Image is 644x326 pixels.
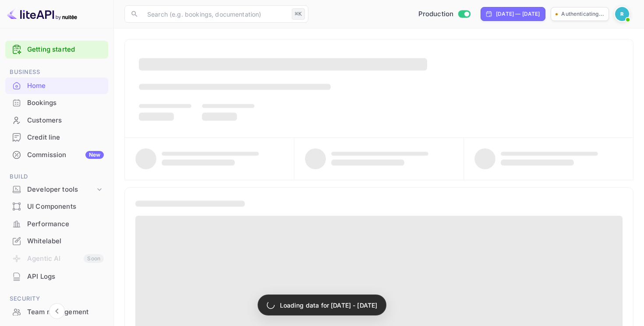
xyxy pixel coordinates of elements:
div: Bookings [5,95,108,112]
div: Customers [27,116,104,126]
div: Commission [27,150,104,160]
div: API Logs [27,272,104,282]
div: Developer tools [27,185,95,195]
div: Switch to Sandbox mode [415,9,474,19]
a: Whitelabel [5,233,108,249]
div: Performance [5,216,108,233]
a: UI Components [5,198,108,214]
div: API Logs [5,268,108,285]
div: Credit line [27,133,104,143]
a: Home [5,77,108,94]
img: LiteAPI logo [7,7,77,21]
div: New [85,151,104,159]
div: Team management [27,307,104,317]
a: Credit line [5,129,108,145]
div: Home [5,77,108,95]
div: Developer tools [5,182,108,197]
div: Whitelabel [5,233,108,250]
div: Getting started [5,41,108,59]
a: Customers [5,112,108,128]
div: CommissionNew [5,147,108,164]
span: Security [5,294,108,304]
div: Home [27,81,104,91]
a: API Logs [5,268,108,284]
div: Bookings [27,98,104,108]
a: Getting started [27,45,104,55]
div: Whitelabel [27,236,104,246]
span: Business [5,67,108,77]
div: Credit line [5,129,108,146]
input: Search (e.g. bookings, documentation) [142,5,288,23]
div: Team management [5,304,108,321]
span: Build [5,172,108,182]
a: CommissionNew [5,147,108,163]
div: ⌘K [292,8,305,20]
span: Production [418,9,454,19]
div: UI Components [5,198,108,215]
button: Collapse navigation [49,303,65,319]
div: Customers [5,112,108,129]
a: Performance [5,216,108,232]
img: Revolut [615,7,629,21]
p: Authenticating... [561,10,604,18]
div: [DATE] — [DATE] [496,10,540,18]
a: Team management [5,304,108,320]
div: UI Components [27,202,104,212]
div: Performance [27,219,104,229]
a: Bookings [5,95,108,111]
p: Loading data for [DATE] - [DATE] [280,301,378,310]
